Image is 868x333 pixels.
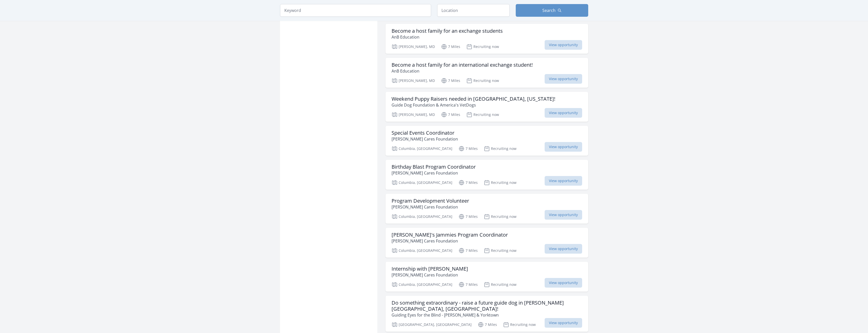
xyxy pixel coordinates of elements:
[385,228,588,258] a: [PERSON_NAME]'s Jammies Program Coordinator [PERSON_NAME] Cares Foundation Columbia, [GEOGRAPHIC_...
[437,4,510,17] input: Location
[392,282,452,288] p: Columbia, [GEOGRAPHIC_DATA]
[466,112,499,118] p: Recruiting now
[392,214,452,220] p: Columbia, [GEOGRAPHIC_DATA]
[545,108,582,118] span: View opportunity
[392,136,458,142] p: [PERSON_NAME] Cares Foundation
[392,198,469,204] h3: Program Development Volunteer
[392,130,458,136] h3: Special Events Coordinator
[545,176,582,186] span: View opportunity
[545,142,582,152] span: View opportunity
[385,126,588,156] a: Special Events Coordinator [PERSON_NAME] Cares Foundation Columbia, [GEOGRAPHIC_DATA] 7 Miles Rec...
[545,318,582,328] span: View opportunity
[392,78,435,84] p: [PERSON_NAME], MD
[458,282,478,288] p: 7 Miles
[458,146,478,152] p: 7 Miles
[545,40,582,50] span: View opportunity
[392,102,555,108] p: Guide Dog Foundation & America's VetDogs
[392,62,533,68] h3: Become a host family for an international exchange student!
[545,210,582,220] span: View opportunity
[392,28,503,34] h3: Become a host family for an exchange students
[385,262,588,292] a: Internship with [PERSON_NAME] [PERSON_NAME] Cares Foundation Columbia, [GEOGRAPHIC_DATA] 7 Miles ...
[392,204,469,210] p: [PERSON_NAME] Cares Foundation
[392,112,435,118] p: [PERSON_NAME], MD
[441,44,460,50] p: 7 Miles
[392,272,468,278] p: [PERSON_NAME] Cares Foundation
[545,74,582,84] span: View opportunity
[542,7,556,13] span: Search
[392,248,452,254] p: Columbia, [GEOGRAPHIC_DATA]
[392,266,468,272] h3: Internship with [PERSON_NAME]
[385,92,588,122] a: Weekend Puppy Raisers needed in [GEOGRAPHIC_DATA], [US_STATE]! Guide Dog Foundation & America's V...
[392,146,452,152] p: Columbia, [GEOGRAPHIC_DATA]
[484,214,516,220] p: Recruiting now
[392,300,582,312] h3: Do something extraordinary - raise a future guide dog in [PERSON_NAME][GEOGRAPHIC_DATA], [GEOGRAP...
[392,34,503,40] p: AnB Education
[385,160,588,190] a: Birthday Blast Program Coordinator [PERSON_NAME] Cares Foundation Columbia, [GEOGRAPHIC_DATA] 7 M...
[466,44,499,50] p: Recruiting now
[478,322,497,328] p: 7 Miles
[545,278,582,288] span: View opportunity
[392,312,582,318] p: Guiding Eyes for the Blind - [PERSON_NAME] & Yorktown
[392,68,533,74] p: AnB Education
[392,322,472,328] p: [GEOGRAPHIC_DATA], [GEOGRAPHIC_DATA]
[392,180,452,186] p: Columbia, [GEOGRAPHIC_DATA]
[385,194,588,224] a: Program Development Volunteer [PERSON_NAME] Cares Foundation Columbia, [GEOGRAPHIC_DATA] 7 Miles ...
[484,282,516,288] p: Recruiting now
[392,238,508,244] p: [PERSON_NAME] Cares Foundation
[392,164,476,170] h3: Birthday Blast Program Coordinator
[503,322,536,328] p: Recruiting now
[458,180,478,186] p: 7 Miles
[280,4,431,17] input: Keyword
[545,244,582,254] span: View opportunity
[484,146,516,152] p: Recruiting now
[392,44,435,50] p: [PERSON_NAME], MD
[484,180,516,186] p: Recruiting now
[484,248,516,254] p: Recruiting now
[458,248,478,254] p: 7 Miles
[385,296,588,332] a: Do something extraordinary - raise a future guide dog in [PERSON_NAME][GEOGRAPHIC_DATA], [GEOGRAP...
[441,78,460,84] p: 7 Miles
[466,78,499,84] p: Recruiting now
[385,58,588,88] a: Become a host family for an international exchange student! AnB Education [PERSON_NAME], MD 7 Mil...
[516,4,588,17] button: Search
[392,170,476,176] p: [PERSON_NAME] Cares Foundation
[441,112,460,118] p: 7 Miles
[392,96,555,102] h3: Weekend Puppy Raisers needed in [GEOGRAPHIC_DATA], [US_STATE]!
[385,24,588,54] a: Become a host family for an exchange students AnB Education [PERSON_NAME], MD 7 Miles Recruiting ...
[458,214,478,220] p: 7 Miles
[392,232,508,238] h3: [PERSON_NAME]'s Jammies Program Coordinator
